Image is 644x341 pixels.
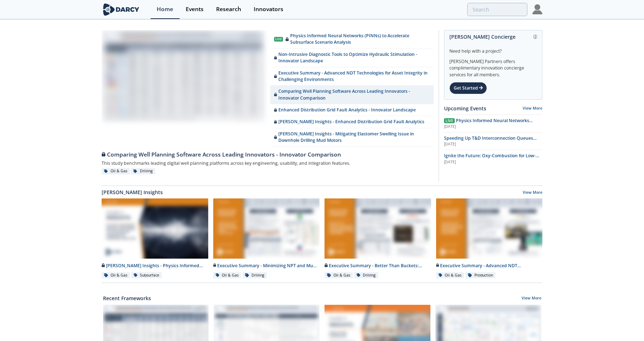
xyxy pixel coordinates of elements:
[444,105,486,112] a: Upcoming Events
[325,263,431,269] div: Executive Summary - Better Than Buckets: Advancing Hole Cleaning with Automated Cuttings Monitoring
[254,6,283,12] div: Innovators
[157,6,173,12] div: Home
[102,263,208,269] div: [PERSON_NAME] Insights - Physics Informed Neural Networks to Accelerate Subsurface Scenario Analysis
[186,6,204,12] div: Events
[216,6,241,12] div: Research
[533,35,537,39] img: information.svg
[270,116,434,128] a: [PERSON_NAME] Insights - Enhanced Distribution Grid Fault Analytics
[522,296,541,302] a: View More
[270,128,434,147] a: [PERSON_NAME] Insights - Mitigating Elastomer Swelling Issue in Downhole Drilling Mud Motors
[444,159,542,165] div: [DATE]
[102,188,163,196] a: [PERSON_NAME] Insights
[286,33,430,46] div: Physics Informed Neural Networks (PINNs) to Accelerate Subsurface Scenario Analysis
[444,141,542,147] div: [DATE]
[102,159,434,168] div: This study benchmarks leading digital well planning platforms across key engineering, usability, ...
[270,30,434,49] a: Live Physics Informed Neural Networks (PINNs) to Accelerate Subsurface Scenario Analysis
[322,198,434,279] a: Executive Summary - Better Than Buckets: Advancing Hole Cleaning with Automated Cuttings Monitori...
[270,104,434,116] a: Enhanced Distribution Grid Fault Analytics - Innovator Landscape
[436,272,464,279] div: Oil & Gas
[449,54,537,78] div: [PERSON_NAME] Partners offers complimentary innovation concierge services for all members.
[270,86,434,104] a: Comparing Well Planning Software Across Leading Innovators - Innovator Comparison
[102,147,434,159] a: Comparing Well Planning Software Across Leading Innovators - Innovator Comparison
[449,82,487,94] div: Get Started
[211,198,322,279] a: Executive Summary - Minimizing NPT and Mud Costs with Automated Fluids Intelligence preview Execu...
[102,150,434,159] div: Comparing Well Planning Software Across Leading Innovators - Innovator Comparison
[434,198,545,279] a: Executive Summary - Advanced NDT Technologies for Asset Integrity in Challenging Environments pre...
[444,135,537,148] span: Speeding Up T&D Interconnection Queues with Enhanced Software Solutions
[270,49,434,67] a: Non-Intrusive Diagnostic Tools to Optimize Hydraulic Stimulation - Innovator Landscape
[444,124,542,130] div: [DATE]
[444,117,542,130] a: Live Physics Informed Neural Networks (PINNs) to Accelerate Subsurface Scenario Analysis [DATE]
[436,263,543,269] div: Executive Summary - Advanced NDT Technologies for Asset Integrity in Challenging Environments
[99,198,211,279] a: Darcy Insights - Physics Informed Neural Networks to Accelerate Subsurface Scenario Analysis prev...
[449,30,537,43] div: [PERSON_NAME] Concierge
[131,272,162,279] div: Subsurface
[102,3,141,16] img: logo-wide.svg
[467,3,527,16] input: Advanced Search
[465,272,496,279] div: Production
[102,168,130,174] div: Oil & Gas
[131,168,155,174] div: Drilling
[270,67,434,86] a: Executive Summary - Advanced NDT Technologies for Asset Integrity in Challenging Environments
[444,135,542,147] a: Speeding Up T&D Interconnection Queues with Enhanced Software Solutions [DATE]
[532,4,542,14] img: Profile
[103,294,151,302] a: Recent Frameworks
[523,190,542,196] a: View More
[213,263,320,269] div: Executive Summary - Minimizing NPT and Mud Costs with Automated Fluids Intelligence
[102,272,130,279] div: Oil & Gas
[325,272,353,279] div: Oil & Gas
[213,272,241,279] div: Oil & Gas
[444,153,542,165] a: Ignite the Future: Oxy-Combustion for Low-Carbon Power [DATE]
[274,37,283,42] div: Live
[444,117,533,137] span: Physics Informed Neural Networks (PINNs) to Accelerate Subsurface Scenario Analysis
[243,272,267,279] div: Drilling
[449,43,537,54] div: Need help with a project?
[354,272,379,279] div: Drilling
[444,118,455,123] span: Live
[523,106,542,111] a: View More
[444,153,539,165] span: Ignite the Future: Oxy-Combustion for Low-Carbon Power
